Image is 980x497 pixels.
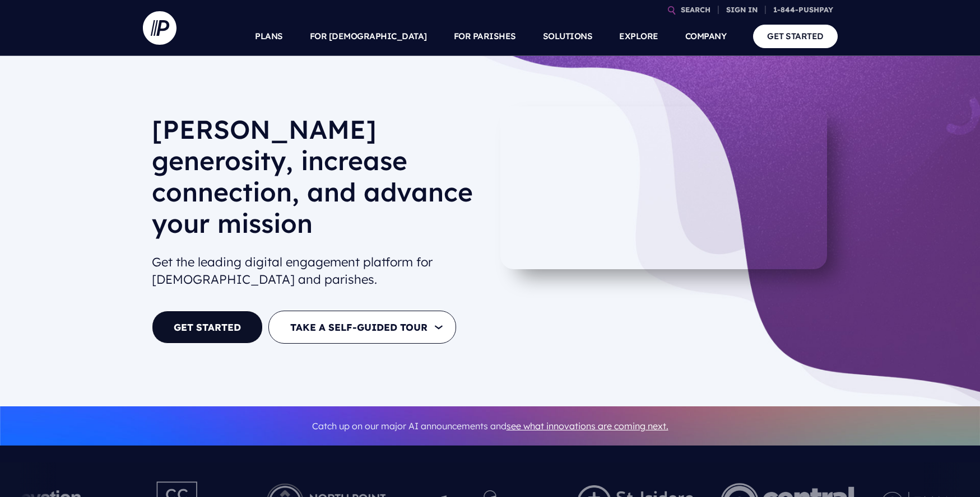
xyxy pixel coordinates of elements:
[543,17,593,56] a: SOLUTIONS
[507,420,668,432] a: see what innovations are coming next.
[152,311,263,344] a: GET STARTED
[152,114,481,248] h1: [PERSON_NAME] generosity, increase connection, and advance your mission
[255,17,283,56] a: PLANS
[152,414,829,439] p: Catch up on our major AI announcements and
[268,311,456,344] button: TAKE A SELF-GUIDED TOUR
[310,17,427,56] a: FOR [DEMOGRAPHIC_DATA]
[454,17,516,56] a: FOR PARISHES
[753,25,838,48] a: GET STARTED
[619,17,658,56] a: EXPLORE
[152,249,481,293] h2: Get the leading digital engagement platform for [DEMOGRAPHIC_DATA] and parishes.
[685,17,727,56] a: COMPANY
